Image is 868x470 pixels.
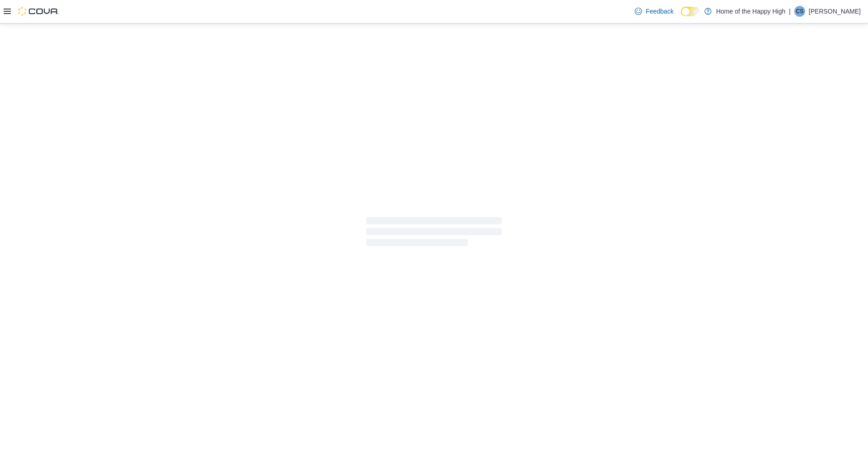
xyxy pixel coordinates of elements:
p: Home of the Happy High [716,6,785,17]
span: CS [796,6,804,17]
p: [PERSON_NAME] [809,6,861,17]
span: Loading [366,219,502,248]
div: Christine Sommerville [794,6,805,17]
input: Dark Mode [681,7,700,16]
img: Cova [18,7,59,16]
span: Feedback [646,7,673,16]
p: | [789,6,791,17]
span: Dark Mode [681,16,681,17]
a: Feedback [631,2,677,20]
